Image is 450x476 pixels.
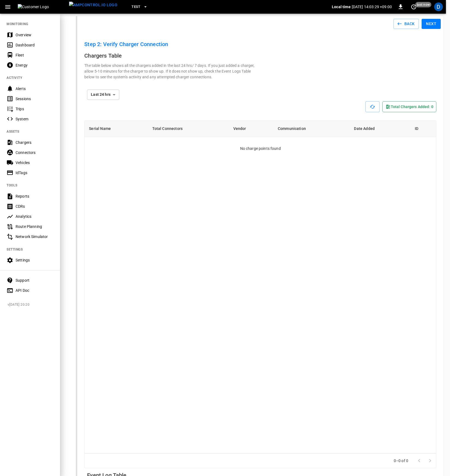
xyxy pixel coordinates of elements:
p: Local time [332,4,351,10]
div: Analytics [16,214,53,219]
div: Settings [16,257,53,263]
div: Energy [16,63,53,68]
div: Vehicles [16,160,53,165]
div: System [16,116,53,122]
div: CDRs [16,204,53,209]
span: just now [415,2,431,7]
div: Trips [16,106,53,112]
p: [DATE] 14:03:29 +09:00 [352,4,392,10]
div: Network Simulator [16,234,53,239]
div: Sessions [16,96,53,102]
span: v [DATE] 20:20 [8,302,56,308]
div: Overview [16,32,53,38]
div: Route Planning [16,224,53,229]
div: Dashboard [16,42,53,48]
img: Customer Logo [18,4,67,10]
div: Chargers [16,140,53,145]
div: profile-icon [434,2,443,11]
div: Fleet [16,52,53,58]
span: Test [132,4,141,10]
button: set refresh interval [409,2,418,11]
div: API Doc [16,288,53,293]
div: Reports [16,194,53,199]
img: ampcontrol.io logo [69,2,117,8]
div: Alerts [16,86,53,91]
div: Support [16,278,53,283]
div: IdTags [16,170,53,175]
div: Connectors [16,150,53,155]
